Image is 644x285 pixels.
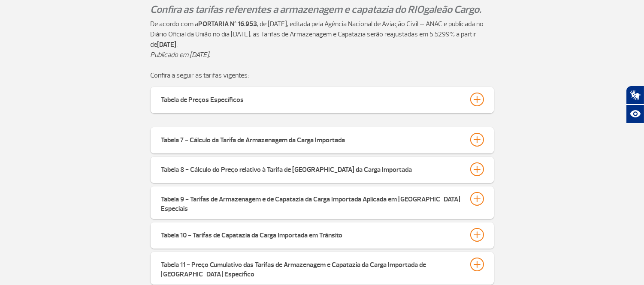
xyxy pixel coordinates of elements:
[626,86,644,123] div: Plugin de acessibilidade da Hand Talk.
[161,192,484,214] button: Tabela 9 - Tarifas de Armazenagem e de Capatazia da Carga Importada Aplicada em [GEOGRAPHIC_DATA]...
[161,93,244,105] div: Tabela de Preços Específicos
[161,192,462,213] div: Tabela 9 - Tarifas de Armazenagem e de Capatazia da Carga Importada Aplicada em [GEOGRAPHIC_DATA]...
[626,86,644,105] button: Abrir tradutor de língua de sinais.
[161,133,345,145] div: Tabela 7 - Cálculo da Tarifa de Armazenagem da Carga Importada
[626,105,644,123] button: Abrir recursos assistivos.
[151,51,211,59] em: Publicado em [DATE].
[161,258,462,279] div: Tabela 11 - Preço Cumulativo das Tarifas de Armazenagem e Capatazia da Carga Importada de [GEOGRA...
[161,132,484,147] button: Tabela 7 - Cálculo da Tarifa de Armazenagem da Carga Importada
[151,2,494,17] p: Confira as tarifas referentes a armazenagem e capatazia do RIOgaleão Cargo.
[151,19,494,50] p: De acordo com a , de [DATE], editada pela Agência Nacional de Aviação Civil – ANAC e publicada no...
[161,228,484,242] button: Tabela 10 - Tarifas de Capatazia da Carga Importada em Trânsito
[161,162,484,177] button: Tabela 8 - Cálculo do Preço relativo à Tarifa de [GEOGRAPHIC_DATA] da Carga Importada
[161,92,484,107] button: Tabela de Preços Específicos
[151,70,494,81] p: Confira a seguir as tarifas vigentes:
[199,20,257,28] strong: PORTARIA Nº 16.953
[161,257,484,279] button: Tabela 11 - Preço Cumulativo das Tarifas de Armazenagem e Capatazia da Carga Importada de [GEOGRA...
[157,40,177,49] strong: [DATE]
[161,162,412,174] div: Tabela 8 - Cálculo do Preço relativo à Tarifa de [GEOGRAPHIC_DATA] da Carga Importada
[161,228,343,240] div: Tabela 10 - Tarifas de Capatazia da Carga Importada em Trânsito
